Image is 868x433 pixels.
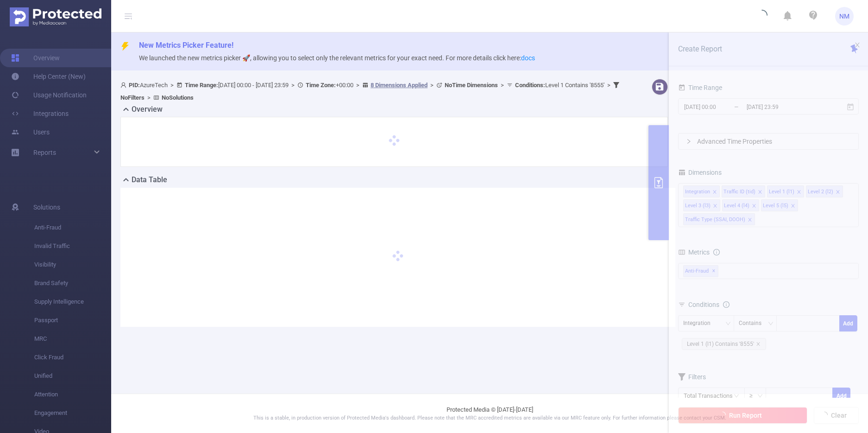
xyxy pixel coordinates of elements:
[33,143,56,162] a: Reports
[34,218,111,237] span: Anti-Fraud
[445,82,498,89] b: No Time Dimensions
[111,394,868,433] footer: Protected Media © [DATE]-[DATE]
[306,82,336,89] b: Time Zone:
[168,82,176,89] span: >
[34,330,111,348] span: MRC
[604,82,613,89] span: >
[756,10,767,23] i: icon: loading
[33,149,56,156] span: Reports
[11,86,87,104] a: Usage Notification
[34,255,111,274] span: Visibility
[11,49,60,67] a: Overview
[132,104,163,115] h2: Overview
[289,82,297,89] span: >
[120,82,622,101] span: AzureTech [DATE] 00:00 - [DATE] 23:59 +00:00
[145,94,153,101] span: >
[11,123,50,141] a: Users
[34,293,111,311] span: Supply Intelligence
[120,94,145,101] b: No Filters
[521,54,535,62] a: docs
[34,404,111,422] span: Engagement
[11,104,69,123] a: Integrations
[10,7,101,26] img: Protected Media
[353,82,362,89] span: >
[498,82,507,89] span: >
[33,198,60,216] span: Solutions
[371,82,428,89] u: 8 Dimensions Applied
[139,41,233,50] span: New Metrics Picker Feature!
[34,348,111,367] span: Click Fraud
[134,414,845,422] p: This is a stable, in production version of Protected Media's dashboard. Please note that the MRC ...
[515,82,604,89] span: Level 1 Contains '8555'
[839,7,849,25] span: NM
[139,54,535,62] span: We launched the new metrics picker 🚀, allowing you to select only the relevant metrics for your e...
[515,82,545,89] b: Conditions :
[185,82,218,89] b: Time Range:
[428,82,436,89] span: >
[120,42,130,51] i: icon: thunderbolt
[162,94,194,101] b: No Solutions
[132,174,167,185] h2: Data Table
[854,40,861,50] button: icon: close
[34,367,111,385] span: Unified
[11,67,86,86] a: Help Center (New)
[34,385,111,404] span: Attention
[34,311,111,330] span: Passport
[34,237,111,255] span: Invalid Traffic
[34,274,111,293] span: Brand Safety
[854,42,861,48] i: icon: close
[120,82,129,88] i: icon: user
[129,82,140,89] b: PID:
